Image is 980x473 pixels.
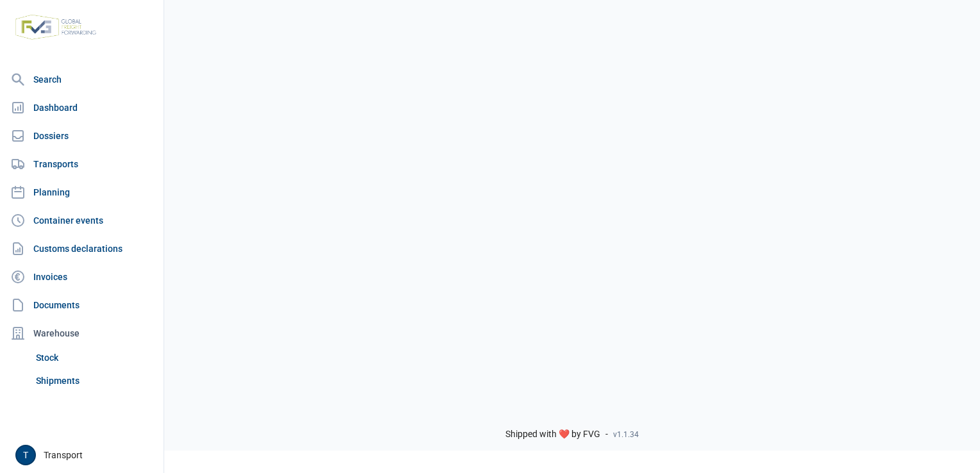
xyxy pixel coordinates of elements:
[5,179,158,205] a: Planning
[5,95,158,120] a: Dashboard
[5,151,158,177] a: Transports
[5,320,158,346] div: Warehouse
[15,445,36,465] button: T
[5,292,158,318] a: Documents
[505,429,600,440] span: Shipped with ❤️ by FVG
[5,123,158,149] a: Dossiers
[5,208,158,233] a: Container events
[613,429,639,440] span: v1.1.34
[31,346,158,369] a: Stock
[31,369,158,392] a: Shipments
[5,236,158,261] a: Customs declarations
[605,429,608,440] span: -
[10,10,101,45] img: FVG - Global freight forwarding
[5,264,158,290] a: Invoices
[5,67,158,92] a: Search
[15,445,156,465] div: Transport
